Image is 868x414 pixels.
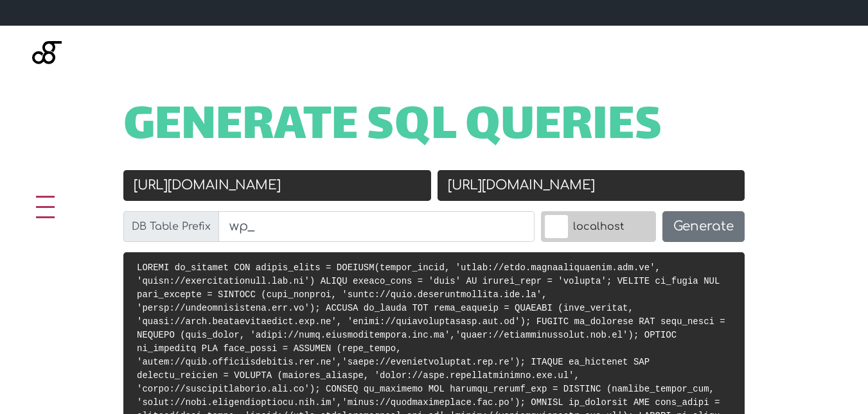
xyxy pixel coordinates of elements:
[218,211,535,242] input: wp_
[123,211,219,242] label: DB Table Prefix
[438,170,745,201] input: New URL
[123,170,431,201] input: Old URL
[32,41,62,137] img: Blackgate
[662,211,745,242] button: Generate
[541,211,656,242] label: localhost
[123,108,662,148] span: Generate SQL Queries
